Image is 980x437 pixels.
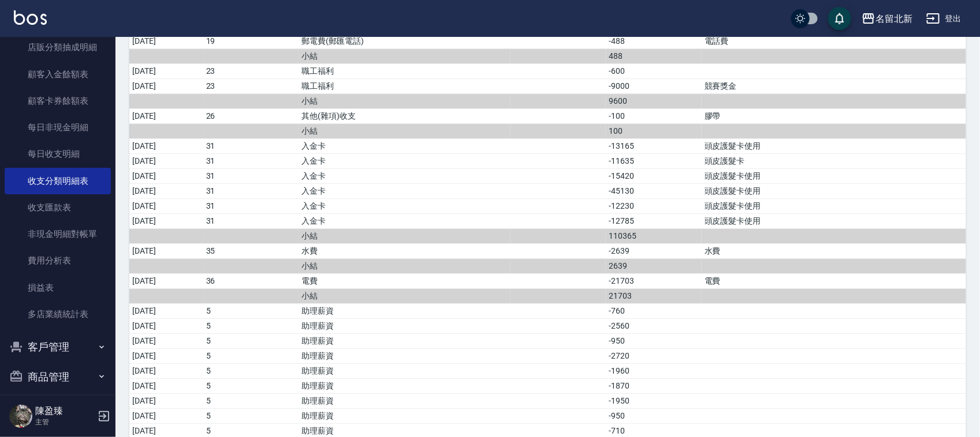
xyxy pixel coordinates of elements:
[606,258,702,273] td: 2639
[702,213,966,228] td: 頭皮護髮卡使用
[606,198,702,213] td: -12230
[129,183,203,198] td: [DATE]
[828,7,851,30] button: save
[203,378,299,393] td: 5
[606,108,702,123] td: -100
[606,378,702,393] td: -1870
[606,138,702,153] td: -13165
[299,33,510,48] td: 郵電費(郵匯電話)
[606,318,702,333] td: -2560
[299,333,510,348] td: 助理薪資
[203,333,299,348] td: 5
[129,273,203,288] td: [DATE]
[129,33,203,48] td: [DATE]
[299,198,510,213] td: 入金卡
[5,301,111,327] a: 多店業績統計表
[129,108,203,123] td: [DATE]
[5,274,111,301] a: 損益表
[299,393,510,408] td: 助理薪資
[203,243,299,258] td: 35
[5,247,111,274] a: 費用分析表
[299,213,510,228] td: 入金卡
[606,273,702,288] td: -21703
[606,348,702,363] td: -2720
[299,48,510,63] td: 小結
[203,303,299,318] td: 5
[129,78,203,93] td: [DATE]
[14,10,47,25] img: Logo
[606,168,702,183] td: -15420
[702,183,966,198] td: 頭皮護髮卡使用
[129,348,203,363] td: [DATE]
[299,168,510,183] td: 入金卡
[299,228,510,243] td: 小結
[299,258,510,273] td: 小結
[606,363,702,378] td: -1960
[299,318,510,333] td: 助理薪資
[299,123,510,138] td: 小結
[9,405,32,428] img: Person
[5,194,111,221] a: 收支匯款表
[129,378,203,393] td: [DATE]
[299,408,510,423] td: 助理薪資
[5,221,111,247] a: 非現金明細對帳單
[203,108,299,123] td: 26
[203,33,299,48] td: 19
[299,348,510,363] td: 助理薪資
[299,63,510,78] td: 職工福利
[299,363,510,378] td: 助理薪資
[702,273,966,288] td: 電費
[299,288,510,303] td: 小結
[203,348,299,363] td: 5
[606,33,702,48] td: -488
[5,168,111,194] a: 收支分類明細表
[702,198,966,213] td: 頭皮護髮卡使用
[857,7,917,31] button: 名留北新
[5,34,111,61] a: 店販分類抽成明細
[129,213,203,228] td: [DATE]
[606,333,702,348] td: -950
[129,138,203,153] td: [DATE]
[5,114,111,141] a: 每日非現金明細
[129,363,203,378] td: [DATE]
[299,108,510,123] td: 其他(雜項)收支
[203,318,299,333] td: 5
[606,183,702,198] td: -45130
[606,243,702,258] td: -2639
[129,198,203,213] td: [DATE]
[299,183,510,198] td: 入金卡
[203,63,299,78] td: 23
[203,273,299,288] td: 36
[606,48,702,63] td: 488
[129,243,203,258] td: [DATE]
[129,333,203,348] td: [DATE]
[299,273,510,288] td: 電費
[702,138,966,153] td: 頭皮護髮卡使用
[5,61,111,88] a: 顧客入金餘額表
[203,138,299,153] td: 31
[606,393,702,408] td: -1950
[922,8,966,29] button: 登出
[606,78,702,93] td: -9000
[203,183,299,198] td: 31
[129,318,203,333] td: [DATE]
[203,393,299,408] td: 5
[129,63,203,78] td: [DATE]
[35,417,94,427] p: 主管
[702,108,966,123] td: 膠帶
[606,63,702,78] td: -600
[606,213,702,228] td: -12785
[299,378,510,393] td: 助理薪資
[5,391,111,421] button: 資料設定
[299,243,510,258] td: 水費
[702,168,966,183] td: 頭皮護髮卡使用
[702,78,966,93] td: 競賽獎金
[129,408,203,423] td: [DATE]
[203,408,299,423] td: 5
[606,228,702,243] td: 110365
[702,153,966,168] td: 頭皮護髮卡
[299,78,510,93] td: 職工福利
[203,213,299,228] td: 31
[702,33,966,48] td: 電話費
[5,362,111,392] button: 商品管理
